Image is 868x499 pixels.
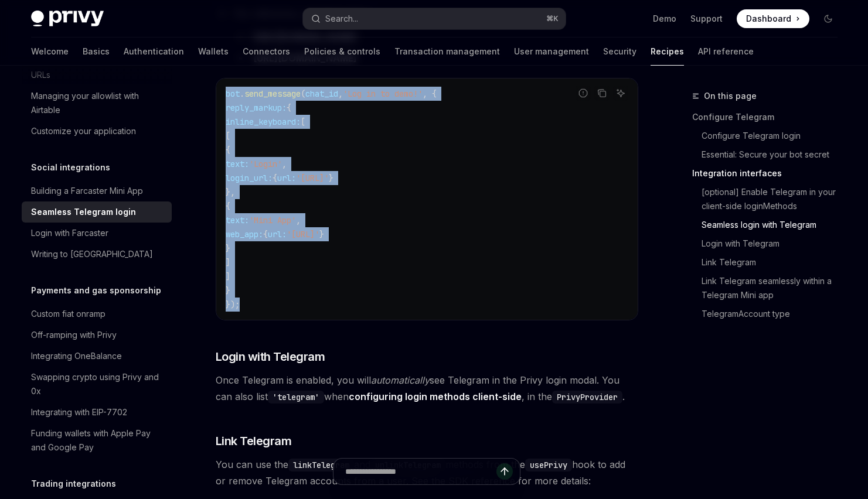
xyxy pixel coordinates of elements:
[31,37,69,66] a: Welcome
[303,8,566,29] button: Open search
[22,86,172,121] a: Managing your allowlist with Airtable
[349,391,522,403] a: configuring login methods client-side
[514,37,589,66] a: User management
[22,303,172,324] a: Custom fiat onramp
[653,13,676,25] a: Demo
[22,367,172,402] a: Swapping crypto using Privy and 0x
[31,124,136,138] div: Customize your application
[394,37,500,66] a: Transaction management
[216,372,638,405] span: Once Telegram is enabled, you will see Telegram in the Privy login modal. You can also list when ...
[22,324,172,346] a: Off-ramping with Privy
[31,370,165,398] div: Swapping crypto using Privy and 0x
[244,88,301,99] span: send_message
[31,405,127,419] div: Integrating with EIP-7702
[226,102,287,113] span: reply_markup:
[31,247,153,261] div: Writing to [GEOGRAPHIC_DATA]
[31,349,122,363] div: Integrating OneBalance
[198,37,229,66] a: Wallets
[263,229,268,240] span: {
[31,477,116,491] h5: Trading integrations
[22,244,172,265] a: Writing to [GEOGRAPHIC_DATA]
[22,223,172,244] a: Login with Farcaster
[226,117,301,127] span: inline_keyboard:
[594,86,610,101] button: Copy the contents from the code block
[226,159,249,169] span: text:
[31,328,117,342] div: Off-ramping with Privy
[651,37,684,66] a: Recipes
[692,272,847,305] a: Link Telegram seamlessly within a Telegram Mini app
[31,89,165,117] div: Managing your allowlist with Airtable
[226,285,230,296] span: }
[268,229,287,240] span: url:
[692,164,847,183] a: Integration interfaces
[226,257,230,268] span: ]
[603,37,636,66] a: Security
[83,37,110,66] a: Basics
[22,346,172,367] a: Integrating OneBalance
[319,229,324,240] span: }
[301,88,305,99] span: (
[22,121,172,142] a: Customize your application
[243,37,290,66] a: Connectors
[22,423,172,458] a: Funding wallets with Apple Pay and Google Pay
[296,173,329,183] span: '[URL]'
[576,86,591,101] button: Report incorrect code
[345,459,496,484] input: Ask a question...
[690,13,723,25] a: Support
[277,173,296,183] span: url:
[226,271,230,282] span: ]
[698,37,754,66] a: API reference
[282,159,287,169] span: ,
[737,9,809,28] a: Dashboard
[226,229,263,240] span: web_app:
[226,88,240,99] span: bot
[287,102,291,113] span: {
[240,88,244,99] span: .
[31,205,136,219] div: Seamless Telegram login
[268,391,324,404] code: 'telegram'
[216,433,292,449] span: Link Telegram
[31,11,104,27] img: dark logo
[249,159,282,169] span: 'Login'
[226,299,240,310] span: });
[226,243,230,254] span: }
[22,201,172,223] a: Seamless Telegram login
[124,37,184,66] a: Authentication
[819,9,838,28] button: Toggle dark mode
[216,348,325,365] span: Login with Telegram
[423,88,437,99] span: , {
[22,180,172,201] a: Building a Farcaster Mini App
[305,88,338,99] span: chat_id
[692,127,847,145] a: Configure Telegram login
[692,216,847,234] a: Seamless login with Telegram
[301,117,305,127] span: [
[496,463,513,480] button: Send message
[226,215,249,225] span: text:
[692,305,847,323] a: TelegramAccount type
[226,145,230,155] span: {
[692,234,847,253] a: Login with Telegram
[31,160,110,175] h5: Social integrations
[287,229,319,240] span: '[URL]'
[273,173,277,183] span: {
[304,37,380,66] a: Policies & controls
[226,201,230,211] span: {
[31,283,161,298] h5: Payments and gas sponsorship
[249,215,296,225] span: 'Mini App'
[552,391,622,404] code: PrivyProvider
[546,14,559,23] span: ⌘ K
[22,402,172,423] a: Integrating with EIP-7702
[338,88,343,99] span: ,
[31,307,105,321] div: Custom fiat onramp
[704,89,757,103] span: On this page
[325,12,358,26] div: Search...
[746,13,791,25] span: Dashboard
[329,173,333,183] span: }
[296,215,301,225] span: ,
[692,253,847,272] a: Link Telegram
[613,86,628,101] button: Ask AI
[343,88,423,99] span: 'Log in to demo!'
[226,131,230,141] span: [
[226,187,235,197] span: },
[692,183,847,216] a: [optional] Enable Telegram in your client-side loginMethods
